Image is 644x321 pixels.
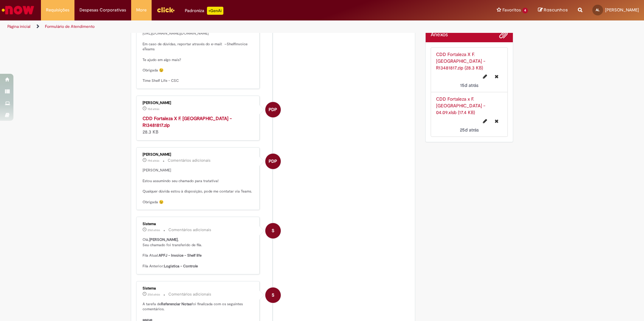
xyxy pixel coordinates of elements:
[168,158,211,163] small: Comentários adicionais
[79,7,126,13] span: Despesas Corporativas
[436,96,485,115] a: CDD Fortaleza x F. [GEOGRAPHIC_DATA] - 04.09.xlsb (17.4 KB)
[460,82,478,88] time: 15/09/2025 10:45:49
[148,159,159,163] time: 11/09/2025 12:11:50
[149,237,178,242] b: [PERSON_NAME]
[148,292,160,297] time: 05/09/2025 09:39:54
[460,127,479,133] span: 25d atrás
[168,227,211,233] small: Comentários adicionais
[502,7,521,13] span: Favoritos
[143,168,254,205] p: [PERSON_NAME] Estou assumindo seu chamado para tratativa! Qualquer dúvida estou à disposição, pod...
[143,115,232,128] a: CDD Fortaleza X F. [GEOGRAPHIC_DATA] - R13481817.zip
[272,287,274,303] span: S
[148,228,160,232] span: 25d atrás
[479,71,491,82] button: Editar nome de arquivo CDD Fortaleza X F. Pernambuco - R13481817.zip
[265,102,281,117] div: Paola De Paiva Batista
[143,286,254,290] div: Sistema
[269,102,277,118] span: PDP
[269,153,277,169] span: PDP
[596,8,600,12] span: AL
[46,7,69,13] span: Requisições
[164,264,198,269] b: Logística - Controle
[148,107,159,111] time: 15/09/2025 10:45:49
[499,30,508,42] button: Adicionar anexos
[136,7,147,13] span: More
[431,32,448,38] h2: Anexos
[148,228,160,232] time: 05/09/2025 09:39:57
[544,7,568,13] span: Rascunhos
[522,8,528,13] span: 4
[143,101,254,105] div: [PERSON_NAME]
[207,7,223,15] p: +GenAi
[265,223,281,238] div: System
[479,116,491,126] button: Editar nome de arquivo CDD Fortaleza x F. Pernambuco - 04.09.xlsb
[460,127,479,133] time: 04/09/2025 15:24:52
[605,7,639,13] span: [PERSON_NAME]
[148,107,159,111] span: 15d atrás
[161,302,192,307] b: Referenciar Notas
[143,115,254,135] div: 28.3 KB
[159,253,202,258] b: APFJ - Invoice - Shelf life
[45,24,95,29] a: Formulário de Atendimento
[436,51,485,71] a: CDD Fortaleza X F. [GEOGRAPHIC_DATA] - R13481817.zip (28.3 KB)
[157,5,175,15] img: click_logo_yellow_360x200.png
[538,7,568,13] a: Rascunhos
[5,20,424,33] ul: Trilhas de página
[185,7,223,15] div: Padroniza
[265,287,281,303] div: System
[148,292,160,297] span: 25d atrás
[7,24,31,29] a: Página inicial
[143,153,254,157] div: [PERSON_NAME]
[168,291,211,297] small: Comentários adicionais
[272,223,274,239] span: S
[1,3,35,17] img: ServiceNow
[491,71,502,82] button: Excluir CDD Fortaleza X F. Pernambuco - R13481817.zip
[143,237,254,269] p: Olá, , Seu chamado foi transferido de fila. Fila Atual: Fila Anterior:
[460,82,478,88] span: 15d atrás
[148,159,159,163] span: 19d atrás
[265,154,281,169] div: Paola De Paiva Batista
[491,116,502,126] button: Excluir CDD Fortaleza x F. Pernambuco - 04.09.xlsb
[143,222,254,226] div: Sistema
